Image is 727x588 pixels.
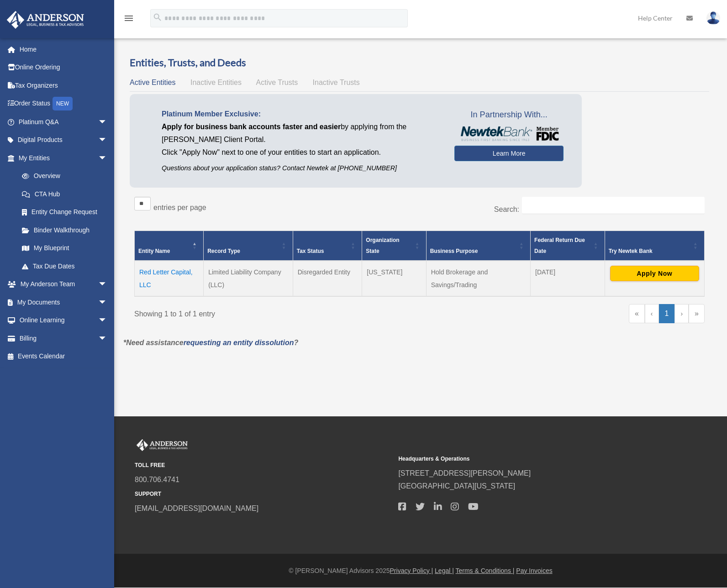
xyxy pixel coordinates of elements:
a: Tax Organizers [6,76,121,94]
em: *Need assistance ? [123,339,298,346]
p: Click "Apply Now" next to one of your entities to start an application. [162,146,441,159]
a: Home [6,40,121,58]
a: First [629,304,645,323]
a: My Documentsarrow_drop_down [6,293,121,311]
div: © [PERSON_NAME] Advisors 2025 [114,565,727,577]
a: Legal | [435,567,454,574]
i: menu [123,13,134,24]
a: Terms & Conditions | [456,567,515,574]
a: Billingarrow_drop_down [6,329,121,347]
p: by applying from the [PERSON_NAME] Client Portal. [162,121,441,146]
td: Red Letter Capital, LLC [135,261,204,296]
div: Try Newtek Bank [609,246,690,257]
span: Apply for business bank accounts faster and easier [162,123,341,131]
a: [EMAIL_ADDRESS][DOMAIN_NAME] [135,504,258,512]
td: [DATE] [531,261,605,296]
div: NEW [53,97,73,110]
span: In Partnership With... [454,108,564,122]
a: 800.706.4741 [135,476,179,483]
span: Organization State [366,237,399,254]
span: arrow_drop_down [98,293,116,312]
td: Hold Brokerage and Savings/Trading [426,261,530,296]
span: Active Entities [130,79,175,86]
a: [STREET_ADDRESS][PERSON_NAME] [398,469,531,477]
a: 1 [659,304,675,323]
th: Organization State: Activate to sort [362,231,426,261]
small: Headquarters & Operations [398,454,655,464]
span: Business Purpose [430,248,478,254]
label: entries per page [153,204,206,211]
a: Previous [645,304,659,323]
span: Entity Name [138,248,170,254]
td: Limited Liability Company (LLC) [204,261,293,296]
a: Pay Invoices [516,567,552,574]
a: My Anderson Teamarrow_drop_down [6,275,121,294]
img: Anderson Advisors Platinum Portal [135,439,190,451]
a: Entity Change Request [13,203,116,221]
p: Questions about your application status? Contact Newtek at [PHONE_NUMBER] [162,163,441,174]
span: Federal Return Due Date [534,237,585,254]
span: arrow_drop_down [98,275,116,294]
span: arrow_drop_down [98,131,116,150]
div: Showing 1 to 1 of 1 entry [134,304,413,320]
label: Search: [494,205,519,213]
a: CTA Hub [13,185,116,203]
a: Order StatusNEW [6,94,121,113]
a: Last [689,304,705,323]
a: requesting an entity dissolution [184,339,294,346]
span: Inactive Trusts [313,79,360,86]
span: Record Type [207,248,240,254]
span: arrow_drop_down [98,113,116,131]
a: Next [674,304,689,323]
a: menu [123,16,134,24]
small: TOLL FREE [135,461,392,470]
a: My Blueprint [13,239,116,257]
p: Platinum Member Exclusive: [162,108,441,121]
th: Federal Return Due Date: Activate to sort [531,231,605,261]
a: Online Ordering [6,58,121,77]
a: Tax Due Dates [13,257,116,275]
th: Business Purpose: Activate to sort [426,231,530,261]
th: Try Newtek Bank : Activate to sort [605,231,704,261]
th: Entity Name: Activate to invert sorting [135,231,204,261]
h3: Entities, Trusts, and Deeds [130,56,709,70]
a: [GEOGRAPHIC_DATA][US_STATE] [398,482,515,490]
a: Privacy Policy | [390,567,433,574]
small: SUPPORT [135,489,392,499]
img: NewtekBankLogoSM.png [459,126,559,141]
span: Tax Status [297,248,324,254]
td: Disregarded Entity [293,261,362,296]
a: Platinum Q&Aarrow_drop_down [6,113,121,131]
a: Learn More [454,146,564,161]
a: Digital Productsarrow_drop_down [6,131,121,149]
span: arrow_drop_down [98,149,116,168]
a: Online Learningarrow_drop_down [6,311,121,330]
span: arrow_drop_down [98,329,116,348]
span: Inactive Entities [190,79,242,86]
button: Apply Now [610,266,699,281]
img: Anderson Advisors Platinum Portal [4,11,87,29]
a: Events Calendar [6,347,121,366]
a: Binder Walkthrough [13,221,116,239]
a: Overview [13,167,112,185]
th: Tax Status: Activate to sort [293,231,362,261]
td: [US_STATE] [362,261,426,296]
a: My Entitiesarrow_drop_down [6,149,116,167]
span: Active Trusts [256,79,298,86]
i: search [153,12,163,22]
th: Record Type: Activate to sort [204,231,293,261]
img: User Pic [706,11,720,25]
span: arrow_drop_down [98,311,116,330]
